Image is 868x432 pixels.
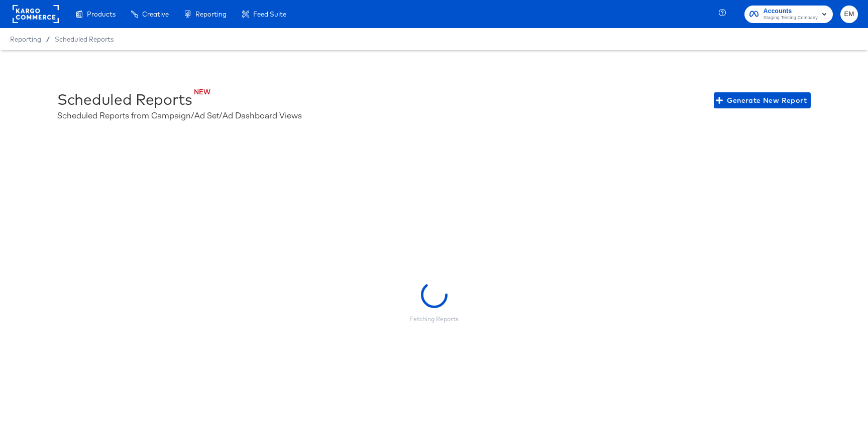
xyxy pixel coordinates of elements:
[718,94,807,107] span: Generate New Report
[142,10,169,18] span: Creative
[253,10,286,18] span: Feed Suite
[87,10,116,18] span: Products
[744,6,833,23] button: AccountsStaging Testing Company
[57,89,192,109] div: Scheduled Reports
[75,87,210,97] div: NEW
[195,10,227,18] span: Reporting
[41,35,55,43] span: /
[55,35,114,43] a: Scheduled Reports
[57,109,302,121] div: Scheduled Reports from Campaign/Ad Set/Ad Dashboard Views
[10,35,41,43] span: Reporting
[844,9,854,20] span: EM
[764,6,818,17] span: Accounts
[764,14,818,22] span: Staging Testing Company
[409,315,459,323] div: Fetching Reports
[714,92,811,108] button: Generate New Report
[840,6,858,23] button: EM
